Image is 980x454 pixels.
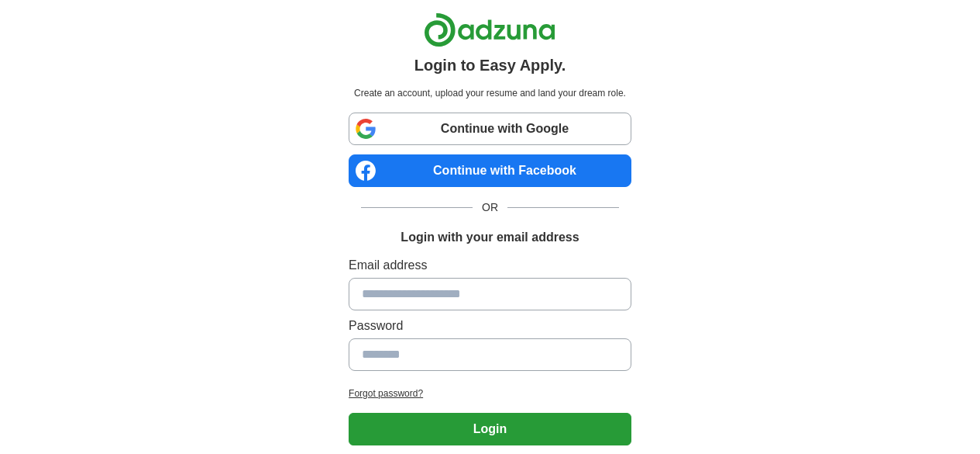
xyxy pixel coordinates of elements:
[352,86,628,100] p: Create an account, upload your resume and land your dream role.
[473,199,507,216] span: OR
[349,386,631,400] a: Forgot password?
[349,413,631,445] button: Login
[349,154,631,187] a: Continue with Facebook
[401,228,579,247] h1: Login with your email address
[349,256,631,275] label: Email address
[349,113,631,145] a: Continue with Google
[424,12,555,47] img: Adzuna logo
[414,54,566,77] h1: Login to Easy Apply.
[349,317,631,335] label: Password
